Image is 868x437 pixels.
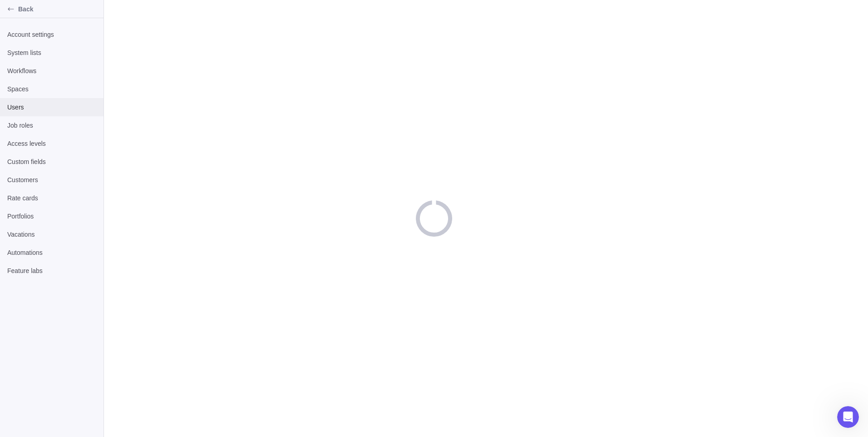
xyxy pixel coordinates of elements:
[18,5,100,14] span: Back
[7,248,96,257] span: Automations
[93,159,100,166] a: Source reference 123535923:
[21,96,167,105] li: Activities they're assigned to or created
[7,30,96,39] span: Account settings
[7,212,96,221] span: Portfolios
[837,406,859,428] iframe: Intercom live chat
[7,10,174,199] div: Guest users have predefined permissions that cannot be modified like regular users. Guests automa...
[7,175,96,184] span: Customers
[138,53,145,60] a: Source reference 131868819:
[15,65,167,92] div: However, guests cannot be given additional "View" permissions beyond what's built into their role...
[15,131,167,193] div: For formal approval workflows, the approver needs proper "View" permissions in their access level...
[142,4,159,21] button: Home
[159,4,176,20] div: Close
[21,118,167,126] li: Files on activities they're assigned to
[7,66,96,75] span: Workflows
[7,230,96,239] span: Vacations
[14,298,21,305] button: Emoji picker
[15,240,142,285] div: If you still need help with guest permissions or anything else, I'm here to assist you. Would you...
[7,10,174,199] div: Fin says…
[416,200,452,237] div: loading
[21,107,167,115] li: Message boards for their assigned activities
[7,103,96,112] span: Users
[7,227,174,228] div: New messages divider
[7,84,96,94] span: Spaces
[15,205,123,214] div: Is that what you were looking for?
[8,278,174,294] textarea: Message…
[7,139,96,148] span: Access levels
[7,235,149,290] div: If you still need help with guest permissions or anything else, I'm here to assist you. Would you...
[7,199,130,219] div: Is that what you were looking for?
[7,48,96,57] span: System lists
[7,157,96,166] span: Custom fields
[15,16,167,60] div: Guest users have predefined permissions that cannot be modified like regular users. Guests automa...
[7,199,174,220] div: Fin says…
[7,121,96,130] span: Job roles
[6,4,23,21] button: go back
[7,235,174,310] div: Fin says…
[156,294,170,308] button: Send a message…
[44,9,55,15] h1: Fin
[26,5,40,20] img: Profile image for Fin
[7,194,96,203] span: Rate cards
[91,185,98,193] a: Source reference 123535969:
[7,266,96,275] span: Feature labs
